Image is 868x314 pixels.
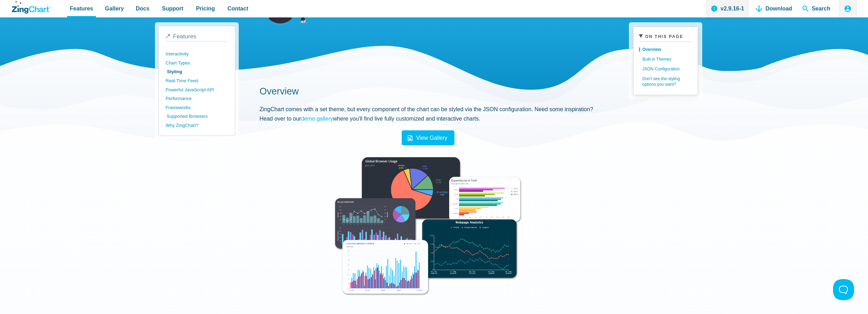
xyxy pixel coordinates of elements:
[166,33,228,41] a: Features
[260,86,299,97] a: Overview
[639,45,692,54] a: Overview
[639,54,692,64] a: Built-in Themes
[166,85,228,94] a: Powerful JavaScript API
[639,64,692,74] a: JSON Configuration
[260,105,597,123] p: ZingChart comes with a set theme, but every component of the chart can be styled via the JSON con...
[166,76,228,85] a: Real-Time Feed
[70,4,93,13] span: Features
[166,103,228,112] a: Frameworks
[167,112,229,121] a: Supported Browsers
[833,279,854,300] iframe: Toggle Customer Support
[166,59,228,68] a: Chart Types
[105,4,124,13] span: Gallery
[162,4,183,13] span: Support
[12,1,51,14] a: ZingChart Logo. Click to return to the homepage
[196,4,215,13] span: Pricing
[166,94,228,103] a: Performance
[639,32,692,42] summary: On This Page
[166,49,228,59] a: Interactivity
[173,33,196,40] span: Features
[228,4,248,13] span: Contact
[639,74,692,89] a: Don't see the styling options you want?
[166,121,228,130] a: Why ZingChart?
[301,116,333,122] a: demo gallery
[402,130,454,145] a: View Gallery
[136,4,149,13] span: Docs
[166,67,228,76] a: Styling
[334,156,522,296] img: gallery.png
